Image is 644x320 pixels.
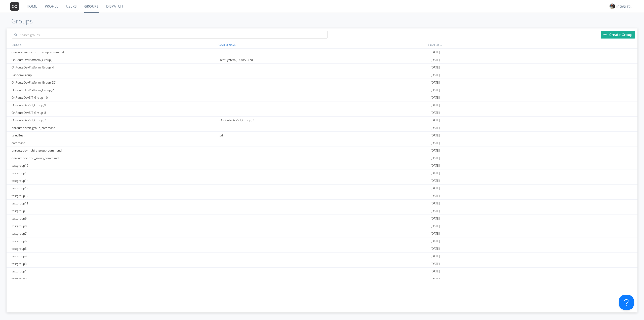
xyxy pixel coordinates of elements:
[10,49,218,56] div: onroutedevplatform_group_command
[7,237,638,245] a: testgroup6[DATE]
[10,101,218,109] div: OnRouteDevSIT_Group_9
[7,147,638,154] a: onroutedevmobile_group_command[DATE]
[7,162,638,169] a: testgroup16[DATE]
[10,147,218,154] div: onroutedevmobile_group_command
[10,124,218,131] div: onroutedevsit_group_command
[431,124,440,132] span: [DATE]
[7,109,638,117] a: OnRouteDevSIT_Group_8[DATE]
[431,86,440,94] span: [DATE]
[217,41,427,48] div: SYSTEM_NAME
[7,253,638,260] a: testgroup4[DATE]
[431,275,440,283] span: [DATE]
[431,56,440,64] span: [DATE]
[7,71,638,79] a: RandomGroup[DATE]
[431,147,440,154] span: [DATE]
[431,230,440,237] span: [DATE]
[431,192,440,200] span: [DATE]
[431,162,440,169] span: [DATE]
[10,94,218,101] div: OnRouteDevSIT_Group_10
[10,86,218,94] div: OnRouteDevPlatform_Group_2
[431,49,440,56] span: [DATE]
[10,207,218,215] div: testgroup10
[431,268,440,275] span: [DATE]
[7,139,638,147] a: command[DATE]
[218,132,430,139] div: gd
[10,139,218,147] div: command
[7,86,638,94] a: OnRouteDevPlatform_Group_2[DATE]
[431,117,440,124] span: [DATE]
[10,268,218,275] div: testgroup1
[610,4,615,9] img: f4e8944a4fa4411c9b97ff3ae987ed99
[10,192,218,199] div: testgroup12
[7,245,638,253] a: testgroup5[DATE]
[218,56,430,63] div: TestSystem_147859470
[10,200,218,207] div: testgroup11
[7,56,638,64] a: OnRouteDevPlatform_Group_1TestSystem_147859470[DATE]
[7,200,638,207] a: testgroup11[DATE]
[10,230,218,237] div: testgroup7
[431,64,440,71] span: [DATE]
[7,117,638,124] a: OnRouteDevSIT_Group_7OnRouteDevSIT_Group_7[DATE]
[10,177,218,184] div: testgroup14
[10,245,218,252] div: testgroup5
[10,41,216,48] div: GROUPS
[12,31,328,39] input: Search groups
[10,260,218,267] div: testgroup3
[7,94,638,101] a: OnRouteDevSIT_Group_10[DATE]
[10,185,218,192] div: testgroup13
[431,139,440,147] span: [DATE]
[10,109,218,116] div: OnRouteDevSIT_Group_8
[7,260,638,268] a: testgroup3[DATE]
[7,215,638,222] a: testgroup9[DATE]
[431,207,440,215] span: [DATE]
[619,295,634,310] iframe: Toggle Customer Support
[603,33,607,36] img: plus.svg
[7,49,638,56] a: onroutedevplatform_group_command[DATE]
[431,253,440,260] span: [DATE]
[7,101,638,109] a: OnRouteDevSIT_Group_9[DATE]
[431,215,440,222] span: [DATE]
[10,2,19,11] img: 373638.png
[10,275,218,282] div: testgroup3
[7,177,638,185] a: testgroup14[DATE]
[7,222,638,230] a: testgroup8[DATE]
[7,268,638,275] a: testgroup1[DATE]
[10,237,218,245] div: testgroup6
[616,4,635,9] div: integrationstageadmin1
[431,109,440,117] span: [DATE]
[10,117,218,124] div: OnRouteDevSIT_Group_7
[7,230,638,237] a: testgroup7[DATE]
[10,64,218,71] div: OnRouteDevPlatform_Group_4
[10,154,218,162] div: onroutedevfixed_group_command
[431,237,440,245] span: [DATE]
[431,71,440,79] span: [DATE]
[10,56,218,63] div: OnRouteDevPlatform_Group_1
[7,132,638,139] a: JaredTestgd[DATE]
[431,132,440,139] span: [DATE]
[431,245,440,253] span: [DATE]
[10,253,218,260] div: testgroup4
[431,169,440,177] span: [DATE]
[431,222,440,230] span: [DATE]
[7,124,638,132] a: onroutedevsit_group_command[DATE]
[10,132,218,139] div: JaredTest
[7,154,638,162] a: onroutedevfixed_group_command[DATE]
[431,79,440,86] span: [DATE]
[431,200,440,207] span: [DATE]
[431,185,440,192] span: [DATE]
[10,162,218,169] div: testgroup16
[431,154,440,162] span: [DATE]
[431,101,440,109] span: [DATE]
[7,207,638,215] a: testgroup10[DATE]
[10,79,218,86] div: OnRouteDevPlatform_Group_37
[7,79,638,86] a: OnRouteDevPlatform_Group_37[DATE]
[10,222,218,230] div: testgroup8
[218,117,430,124] div: OnRouteDevSIT_Group_7
[7,169,638,177] a: testgroup15[DATE]
[10,169,218,177] div: testgroup15
[7,275,638,283] a: testgroup3[DATE]
[10,71,218,79] div: RandomGroup
[431,177,440,185] span: [DATE]
[431,94,440,101] span: [DATE]
[427,41,637,48] div: CREATED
